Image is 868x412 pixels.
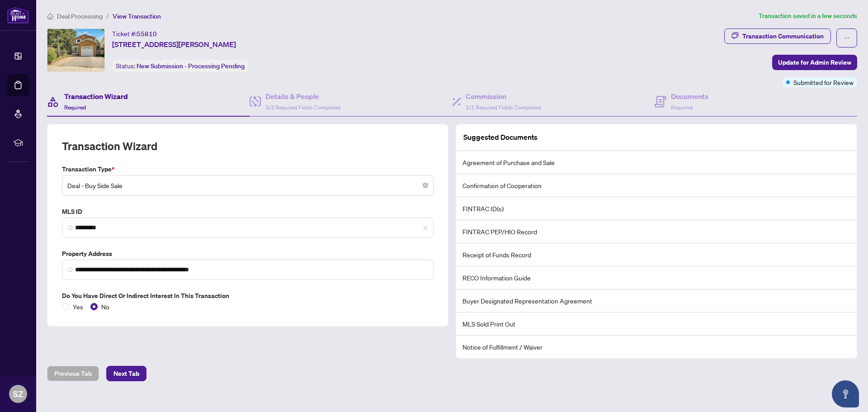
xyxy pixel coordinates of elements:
li: FINTRAC ID(s) [456,197,857,220]
h2: Transaction Wizard [62,139,157,153]
span: home [47,13,53,19]
span: [STREET_ADDRESS][PERSON_NAME] [112,39,236,50]
span: 55810 [137,30,157,38]
span: 3/3 Required Fields Completed [265,104,340,111]
span: Deal - Buy Side Sale [67,177,428,194]
button: Transaction Communication [724,28,831,44]
img: search_icon [68,267,73,273]
span: Next Tab [113,366,139,381]
span: No [98,302,113,312]
button: Open asap [832,380,859,407]
span: 1/1 Required Fields Completed [466,104,541,111]
span: View Transaction [113,12,161,20]
span: Yes [69,302,87,312]
img: IMG-E12397625_1.jpg [47,29,104,71]
button: Previous Tab [47,366,99,381]
span: close [423,225,428,231]
li: Confirmation of Cooperation [456,174,857,197]
li: Receipt of Funds Record [456,243,857,266]
h4: Transaction Wizard [64,91,128,102]
img: logo [7,7,29,24]
img: search_icon [68,225,73,231]
h4: Commission [466,91,541,102]
label: MLS ID [62,207,434,217]
label: Do you have direct or indirect interest in this transaction [62,291,434,301]
h4: Details & People [265,91,340,102]
span: Deal Processing [57,12,103,20]
label: Transaction Type [62,164,434,174]
span: New Submission - Processing Pending [137,62,245,70]
span: Required [671,104,693,111]
button: Next Tab [106,366,146,381]
span: Required [64,104,86,111]
h4: Documents [671,91,708,102]
li: FINTRAC PEP/HIO Record [456,220,857,243]
div: Status: [112,60,248,72]
li: MLS Sold Print Out [456,313,857,336]
button: Update for Admin Review [772,55,857,70]
article: Transaction saved in a few seconds [759,11,857,21]
li: Buyer Designated Representation Agreement [456,289,857,313]
div: Transaction Communication [742,29,824,43]
label: Property Address [62,249,434,259]
span: Update for Admin Review [778,55,851,70]
span: close-circle [423,183,428,188]
article: Suggested Documents [463,132,538,143]
div: Ticket #: [112,28,157,39]
span: Submitted for Review [793,77,854,87]
span: SZ [13,388,23,400]
span: ellipsis [844,35,850,41]
li: Agreement of Purchase and Sale [456,151,857,174]
li: / [106,11,109,21]
li: Notice of Fulfillment / Waiver [456,336,857,358]
li: RECO Information Guide [456,266,857,289]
